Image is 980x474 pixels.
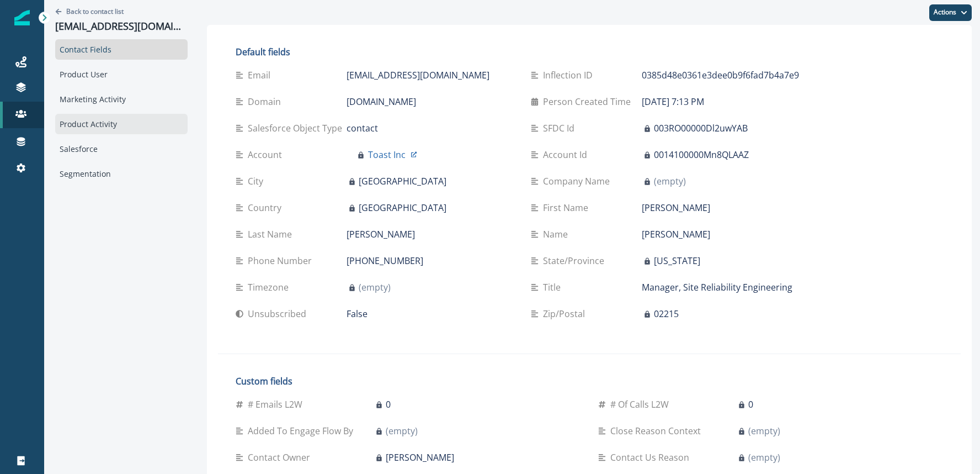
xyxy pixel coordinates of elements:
p: Person Created Time [543,95,635,108]
p: Salesforce Object Type [248,122,347,135]
p: Company Name [543,175,614,188]
p: City [248,175,268,188]
p: Email [248,69,275,82]
p: [GEOGRAPHIC_DATA] [359,201,446,214]
p: Account [248,148,286,161]
p: Unsubscribed [248,307,311,320]
p: [EMAIL_ADDRESS][DOMAIN_NAME] [55,20,188,33]
p: [EMAIL_ADDRESS][DOMAIN_NAME] [347,69,489,82]
p: Back to contact list [66,7,124,16]
p: 003RO00000Dl2uwYAB [654,122,748,135]
p: 02215 [654,307,679,320]
p: Account Id [543,148,592,161]
p: [GEOGRAPHIC_DATA] [359,175,446,188]
p: 0 [748,398,753,411]
p: First Name [543,201,593,214]
p: Manager, Site Reliability Engineering [642,281,792,294]
p: [PERSON_NAME] [386,451,454,464]
p: State/Province [543,254,609,267]
p: 0014100000Mn8QLAAZ [654,148,749,161]
button: Actions [929,4,972,21]
p: Domain [248,95,285,108]
p: Phone Number [248,254,316,267]
div: Marketing Activity [55,89,188,109]
p: Added to Engage Flow by [248,424,358,438]
p: Zip/Postal [543,307,589,320]
p: (empty) [654,175,686,188]
p: Contact Owner [248,451,315,464]
p: False [347,307,367,320]
button: Go back [55,7,124,16]
div: Contact Fields [55,39,188,60]
p: Inflection ID [543,69,597,82]
p: # of Calls L2W [610,398,673,411]
p: Timezone [248,281,293,294]
p: Country [248,201,286,214]
p: (empty) [748,451,780,464]
p: [US_STATE] [654,254,700,267]
p: [DOMAIN_NAME] [347,95,416,108]
div: Segmentation [55,164,188,184]
p: [PHONE_NUMBER] [347,254,423,267]
p: SFDC Id [543,122,579,135]
p: 0385d48e0361e3dee0b9f6fad7b4a7e9 [642,69,799,82]
p: [DATE] 7:13 PM [642,95,704,108]
h2: Custom fields [236,376,943,387]
p: Title [543,281,565,294]
p: (empty) [748,424,780,438]
img: Inflection [14,10,30,25]
p: Close Reason Context [610,424,705,438]
p: [PERSON_NAME] [642,228,710,241]
p: Last Name [248,228,296,241]
p: [PERSON_NAME] [642,201,710,214]
p: contact [347,122,378,135]
p: # Emails L2W [248,398,307,411]
p: 0 [386,398,391,411]
p: Name [543,228,572,241]
div: Salesforce [55,139,188,159]
div: Product User [55,64,188,85]
p: (empty) [359,281,391,294]
p: [PERSON_NAME] [347,228,415,241]
h2: Default fields [236,47,808,57]
div: Product Activity [55,114,188,134]
p: Toast Inc [368,148,406,161]
p: (empty) [386,424,418,438]
p: Contact Us Reason [610,451,694,464]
